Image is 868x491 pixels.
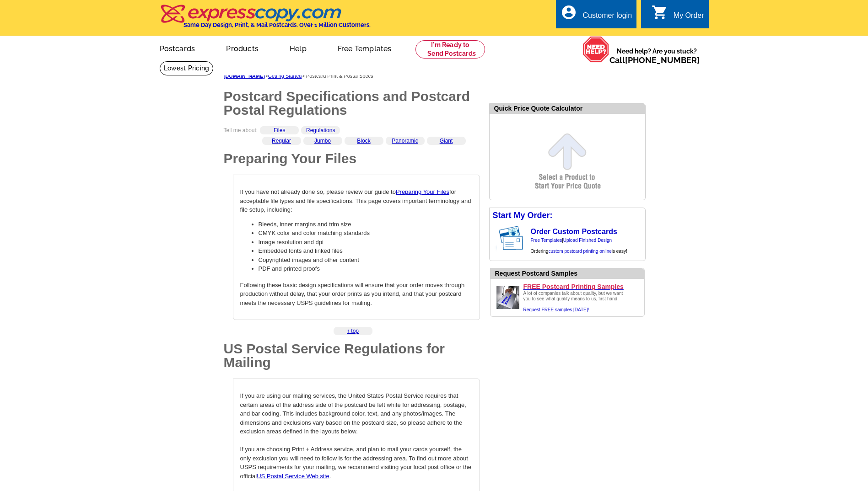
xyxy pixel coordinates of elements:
li: Bleeds, inner margins and trim size [259,220,473,229]
a: Preparing Your Files [396,188,449,195]
li: CMYK color and color matching standards [259,229,473,238]
a: Getting Started [268,73,302,79]
div: Quick Price Quote Calculator [490,104,645,114]
a: [DOMAIN_NAME] [224,73,265,79]
h4: Same Day Design, Print, & Mail Postcards. Over 1 Million Customers. [183,21,371,28]
span: | Ordering is easy! [531,238,627,254]
li: PDF and printed proofs [259,264,473,273]
a: Jumbo [314,138,331,144]
span: Call [609,55,700,65]
a: Upload Finished Design [563,238,612,243]
a: Request FREE samples [DATE]! [523,307,589,312]
li: Image resolution and dpi [259,238,473,247]
a: Postcards [145,37,210,59]
li: Embedded fonts and linked files [259,246,473,256]
a: FREE Postcard Printing Samples [523,283,641,291]
a: Files [274,127,285,133]
div: My Order [674,11,704,24]
p: Following these basic design specifications will ensure that your order moves through production ... [240,281,473,308]
a: Products [211,37,273,59]
div: Start My Order: [490,208,645,223]
p: If you are using our mailing services, the United States Postal Service requires that certain are... [240,391,473,480]
img: background image for postcard [490,223,497,253]
a: account_circle Customer login [561,10,632,21]
h1: US Postal Service Regulations for Mailing [224,342,480,369]
img: post card showing stamp and address area [497,223,529,253]
img: Upload a design ready to be printed [494,284,522,311]
i: account_circle [561,4,577,21]
div: Customer login [582,11,632,24]
a: Block [357,138,370,144]
a: shopping_cart My Order [652,10,704,21]
a: Regulations [306,127,335,133]
div: A lot of companies talk about quality, but we want you to see what quality means to us, first hand. [523,291,629,313]
i: shopping_cart [652,4,668,21]
a: Free Templates [323,37,406,59]
a: [PHONE_NUMBER] [625,55,700,65]
p: If you have not already done so, please review our guide to for acceptable file types and file sp... [240,187,473,214]
div: Request Postcard Samples [495,269,644,278]
a: Same Day Design, Print, & Mail Postcards. Over 1 Million Customers. [160,11,371,28]
a: Regular [272,138,291,144]
div: Tell me about: [224,126,480,141]
span: > > Postcard Print & Postal Specs [224,73,373,79]
img: help [582,36,609,63]
span: Need help? Are you stuck? [609,47,704,65]
li: Copyrighted images and other content [259,256,473,265]
a: custom postcard printing online [548,249,611,254]
h1: Postcard Specifications and Postcard Postal Regulations [224,90,480,117]
a: ↑ top [347,328,359,334]
a: US Postal Service Web site [257,473,329,480]
a: Panoramic [392,138,418,144]
h1: Preparing Your Files [224,152,480,165]
a: Free Templates [531,238,562,243]
a: Giant [440,138,453,144]
a: Order Custom Postcards [531,228,617,235]
a: Help [275,37,321,59]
